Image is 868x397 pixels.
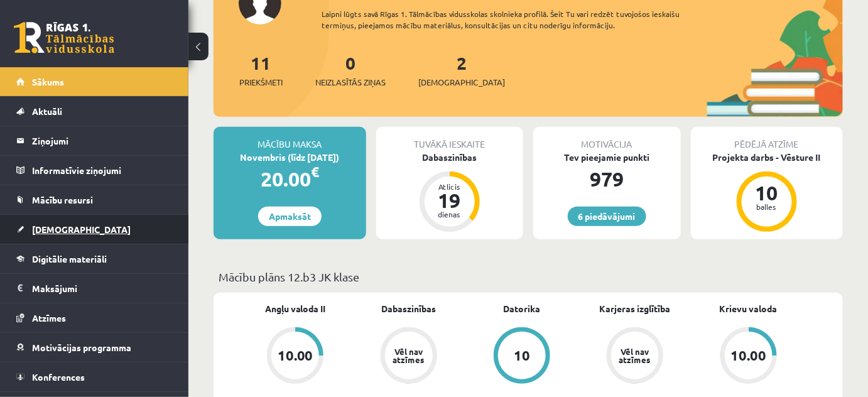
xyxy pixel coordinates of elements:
div: Atlicis [431,183,469,190]
a: Vēl nav atzīmes [352,327,465,386]
legend: Maksājumi [32,274,173,303]
a: Ziņojumi [16,126,173,155]
div: dienas [431,210,469,218]
a: Sākums [16,67,173,96]
div: Vēl nav atzīmes [617,347,653,364]
span: Mācību resursi [32,194,93,205]
a: Dabaszinības [381,302,436,315]
div: Novembris (līdz [DATE]) [214,151,366,164]
a: Mācību resursi [16,185,173,214]
div: 979 [533,164,681,194]
div: Mācību maksa [214,127,366,151]
span: Atzīmes [32,312,66,324]
a: Atzīmes [16,303,173,332]
a: Datorika [503,302,540,315]
div: 20.00 [214,164,366,194]
div: 10.00 [278,349,313,362]
a: Aktuāli [16,97,173,126]
a: Digitālie materiāli [16,244,173,273]
span: Motivācijas programma [32,342,131,353]
a: Konferences [16,362,173,391]
span: Neizlasītās ziņas [315,76,386,89]
span: [DEMOGRAPHIC_DATA] [32,224,131,235]
div: Projekta darbs - Vēsture II [691,151,844,164]
a: 2[DEMOGRAPHIC_DATA] [418,52,505,89]
a: Dabaszinības Atlicis 19 dienas [376,151,524,234]
div: Dabaszinības [376,151,524,164]
a: 10.00 [239,327,352,386]
div: 10.00 [730,349,766,362]
a: Informatīvie ziņojumi [16,156,173,185]
a: Apmaksāt [258,207,322,226]
a: Projekta darbs - Vēsture II 10 balles [691,151,844,234]
span: [DEMOGRAPHIC_DATA] [418,76,505,89]
div: Motivācija [533,127,681,151]
span: Aktuāli [32,106,62,117]
div: Tuvākā ieskaite [376,127,524,151]
span: Priekšmeti [239,76,283,89]
div: 10 [514,349,530,362]
div: Laipni lūgts savā Rīgas 1. Tālmācības vidusskolas skolnieka profilā. Šeit Tu vari redzēt tuvojošo... [322,8,699,31]
a: Motivācijas programma [16,333,173,362]
legend: Ziņojumi [32,126,173,155]
div: 10 [748,183,786,203]
a: Karjeras izglītība [600,302,671,315]
a: Maksājumi [16,274,173,303]
div: Pēdējā atzīme [691,127,844,151]
div: balles [748,203,786,210]
a: Krievu valoda [720,302,778,315]
legend: Informatīvie ziņojumi [32,156,173,185]
a: Vēl nav atzīmes [578,327,692,386]
a: Rīgas 1. Tālmācības vidusskola [14,22,114,53]
div: 19 [431,190,469,210]
div: Vēl nav atzīmes [391,347,426,364]
a: 11Priekšmeti [239,52,283,89]
a: [DEMOGRAPHIC_DATA] [16,215,173,244]
a: Angļu valoda II [265,302,326,315]
p: Mācību plāns 12.b3 JK klase [219,268,838,285]
span: Digitālie materiāli [32,253,107,264]
a: 6 piedāvājumi [568,207,646,226]
span: € [311,163,319,181]
span: Sākums [32,76,64,87]
a: 0Neizlasītās ziņas [315,52,386,89]
a: 10 [465,327,578,386]
a: 10.00 [692,327,805,386]
div: Tev pieejamie punkti [533,151,681,164]
span: Konferences [32,371,85,383]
